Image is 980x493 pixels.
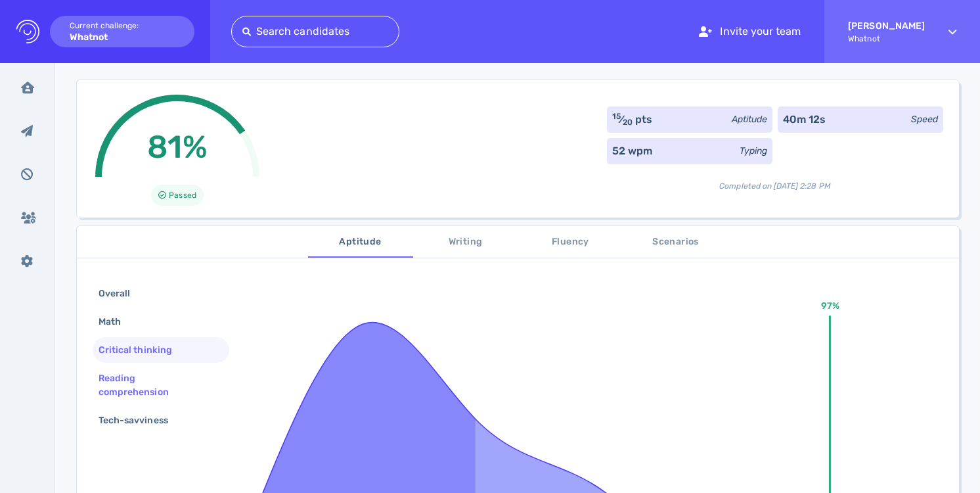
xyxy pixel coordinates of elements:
[169,187,196,203] span: Passed
[607,170,943,192] div: Completed on [DATE] 2:28 PM
[848,34,925,43] span: Whatnot
[848,20,925,32] strong: [PERSON_NAME]
[421,234,510,250] span: Writing
[623,118,633,127] sub: 20
[147,128,207,166] span: 81%
[96,284,146,303] div: Overall
[612,112,653,128] div: ⁄ pts
[612,143,652,159] div: 52 wpm
[96,411,184,430] div: Tech-savviness
[96,312,137,331] div: Math
[96,340,188,360] div: Critical thinking
[316,234,405,250] span: Aptitude
[526,234,615,250] span: Fluency
[96,369,215,402] div: Reading comprehension
[821,300,839,312] text: 97%
[612,112,621,121] sup: 15
[783,112,826,128] div: 40m 12s
[911,112,938,126] div: Speed
[631,234,721,250] span: Scenarios
[732,112,767,126] div: Aptitude
[740,144,767,158] div: Typing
